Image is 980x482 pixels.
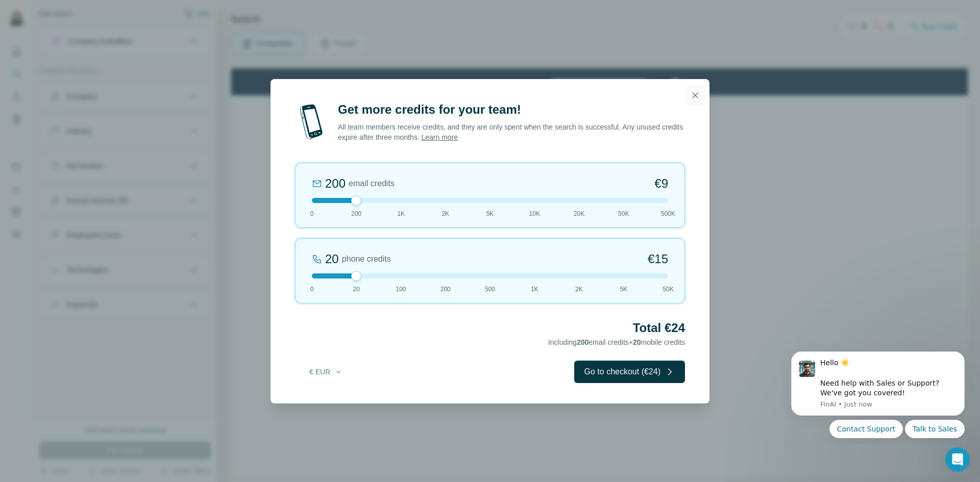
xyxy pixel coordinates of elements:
span: 10K [529,209,540,218]
span: email credits [349,177,395,190]
span: 200 [577,338,589,346]
span: 5K [486,209,494,218]
span: 20K [574,209,584,218]
span: 2K [575,285,583,294]
p: All team members receive credits, and they are only spent when the search is successful. Any unus... [338,122,685,142]
div: Upgrade plan for full access to Surfe [295,2,439,24]
span: 5K [620,285,627,294]
a: Learn more [421,133,458,141]
span: 0 [310,285,314,294]
span: 500K [661,209,675,218]
span: 0 [310,209,314,218]
span: 50K [618,209,629,218]
span: 20 [633,338,641,346]
h2: Total €24 [295,320,685,336]
span: 500 [485,285,495,294]
img: mobile-phone [295,102,328,142]
span: Including email credits + mobile credits [548,338,685,346]
span: 200 [440,285,451,294]
button: € EUR [302,363,350,381]
span: 2K [442,209,449,218]
div: 200 [325,175,346,192]
iframe: Intercom live chat [945,447,970,472]
span: 200 [351,209,361,218]
span: 50K [663,285,673,294]
span: 20 [353,285,360,294]
span: €9 [654,175,668,192]
iframe: Intercom notifications message [776,342,980,444]
span: 100 [396,285,406,294]
div: 20 [325,251,339,267]
span: 1K [531,285,538,294]
span: phone credits [342,253,391,265]
span: €15 [648,251,668,267]
button: Go to checkout (€24) [574,361,685,383]
span: 1K [397,209,405,218]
